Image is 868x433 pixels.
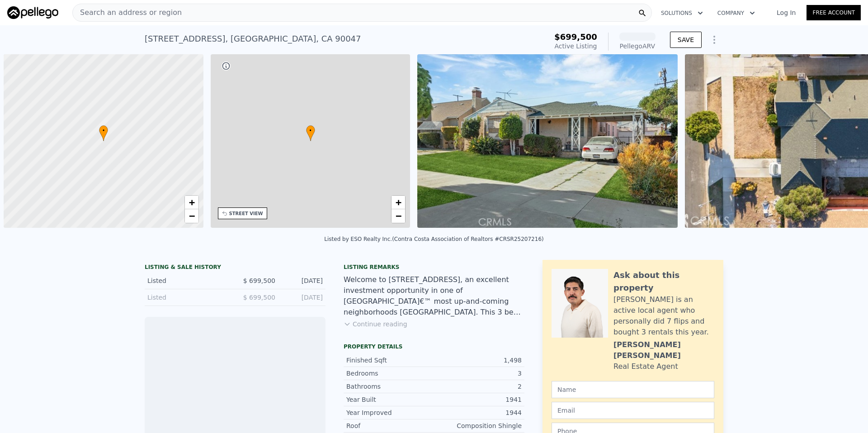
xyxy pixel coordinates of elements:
[552,402,714,419] input: Email
[189,197,194,208] span: +
[619,42,656,51] div: Pellego ARV
[705,31,723,49] button: Show Options
[306,125,315,141] div: •
[613,294,714,338] div: [PERSON_NAME] is an active local agent who personally did 7 flips and bought 3 rentals this year.
[554,32,597,42] span: $699,500
[417,54,678,228] img: Sale: 167715550 Parcel: 48248733
[434,408,522,417] div: 1944
[552,381,714,398] input: Name
[283,293,323,302] div: [DATE]
[147,276,228,285] div: Listed
[99,125,108,141] div: •
[392,196,405,209] a: Zoom in
[392,209,405,223] a: Zoom out
[710,5,762,21] button: Company
[147,293,228,302] div: Listed
[613,269,714,294] div: Ask about this property
[346,382,434,391] div: Bathrooms
[344,343,524,350] div: Property details
[346,356,434,365] div: Finished Sqft
[434,421,522,430] div: Composition Shingle
[670,32,702,48] button: SAVE
[654,5,710,21] button: Solutions
[243,277,275,284] span: $ 699,500
[306,127,315,135] span: •
[283,276,323,285] div: [DATE]
[346,408,434,417] div: Year Improved
[229,210,263,217] div: STREET VIEW
[346,395,434,404] div: Year Built
[145,33,361,45] div: [STREET_ADDRESS] , [GEOGRAPHIC_DATA] , CA 90047
[396,197,401,208] span: +
[344,274,524,318] div: Welcome to [STREET_ADDRESS], an excellent investment opportunity in one of [GEOGRAPHIC_DATA]€™ mo...
[324,236,543,242] div: Listed by ESO Realty Inc. (Contra Costa Association of Realtors #CRSR25207216)
[185,209,198,223] a: Zoom out
[346,369,434,378] div: Bedrooms
[73,7,182,18] span: Search an address or region
[7,6,58,19] img: Pellego
[434,395,522,404] div: 1941
[396,210,401,221] span: −
[344,264,524,271] div: Listing remarks
[613,339,714,361] div: [PERSON_NAME] [PERSON_NAME]
[613,361,678,372] div: Real Estate Agent
[145,264,325,273] div: LISTING & SALE HISTORY
[243,294,275,301] span: $ 699,500
[434,382,522,391] div: 2
[185,196,198,209] a: Zoom in
[346,421,434,430] div: Roof
[434,356,522,365] div: 1,498
[189,210,194,221] span: −
[99,127,108,135] span: •
[344,320,407,329] button: Continue reading
[807,5,861,20] a: Free Account
[434,369,522,378] div: 3
[766,8,807,17] a: Log In
[555,42,597,50] span: Active Listing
